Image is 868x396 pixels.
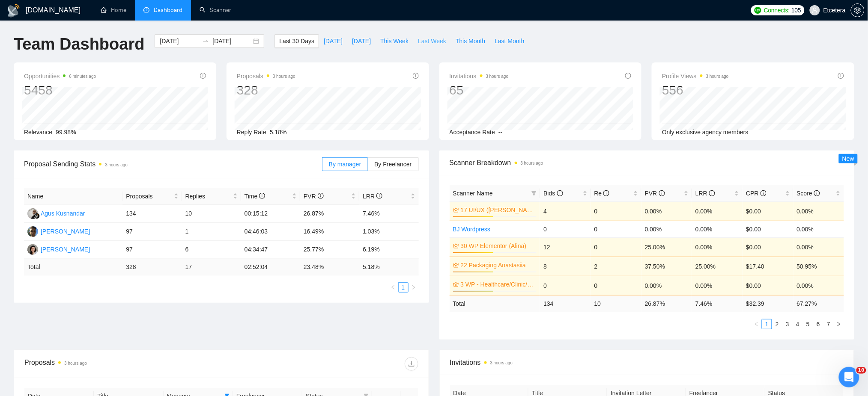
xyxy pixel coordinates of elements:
[24,357,221,371] div: Proposals
[490,361,513,365] time: 3 hours ago
[495,36,524,46] span: Last Month
[409,282,419,293] button: right
[359,241,418,259] td: 6.19%
[838,73,844,79] span: info-circle
[318,193,324,199] span: info-circle
[101,6,126,14] a: homeHome
[755,7,761,14] img: upwork-logo.png
[122,205,182,223] td: 134
[692,276,743,295] td: 0.00%
[24,188,122,205] th: Name
[834,319,844,329] li: Next Page
[743,257,793,276] td: $17.40
[659,190,665,196] span: info-circle
[851,7,864,14] span: setting
[241,223,300,241] td: 04:46:03
[450,295,540,312] td: Total
[41,227,90,236] div: [PERSON_NAME]
[641,295,692,312] td: 26.87 %
[245,193,265,200] span: Time
[270,129,287,136] span: 5.18%
[237,82,295,98] div: 328
[212,36,251,46] input: End date
[772,319,782,329] li: 2
[456,36,485,46] span: This Month
[591,257,641,276] td: 2
[709,190,715,196] span: info-circle
[27,244,38,255] img: TT
[182,259,241,275] td: 17
[300,223,359,241] td: 16.49%
[803,319,813,329] a: 5
[405,361,418,367] span: download
[398,282,409,293] li: 1
[793,319,802,329] a: 4
[451,34,490,48] button: This Month
[41,245,90,254] div: [PERSON_NAME]
[793,201,844,221] td: 0.00%
[274,34,319,48] button: Last 30 Days
[453,207,459,213] span: crown
[746,190,766,197] span: CPR
[824,319,833,329] a: 7
[388,282,398,293] button: left
[662,71,729,81] span: Profile Views
[540,221,591,237] td: 0
[641,201,692,221] td: 0.00%
[453,262,459,268] span: crown
[182,241,241,259] td: 6
[851,3,865,17] button: setting
[241,205,300,223] td: 00:15:12
[851,7,865,14] a: setting
[391,285,396,290] span: left
[24,71,96,81] span: Opportunities
[836,322,841,327] span: right
[743,237,793,257] td: $0.00
[69,74,96,79] time: 6 minutes ago
[692,257,743,276] td: 25.00%
[591,276,641,295] td: 0
[413,34,451,48] button: Last Week
[409,282,419,293] li: Next Page
[105,163,128,167] time: 3 hours ago
[122,223,182,241] td: 97
[64,361,87,366] time: 3 hours ago
[521,161,543,165] time: 3 hours ago
[692,295,743,312] td: 7.46 %
[812,7,818,13] span: user
[603,190,609,196] span: info-circle
[641,221,692,237] td: 0.00%
[122,188,182,205] th: Proposals
[376,34,413,48] button: This Week
[352,36,371,46] span: [DATE]
[453,190,493,197] span: Scanner Name
[304,193,324,200] span: PVR
[24,82,96,98] div: 5458
[803,319,813,329] li: 5
[662,129,749,136] span: Only exclusive agency members
[359,259,418,275] td: 5.18 %
[34,213,40,219] img: gigradar-bm.png
[241,241,300,259] td: 04:34:47
[200,6,231,14] a: searchScanner
[182,188,241,205] th: Replies
[834,319,844,329] button: right
[641,257,692,276] td: 37.50%
[793,257,844,276] td: 50.95%
[706,74,729,79] time: 3 hours ago
[540,276,591,295] td: 0
[641,237,692,257] td: 25.00%
[461,205,535,215] a: 17 UI/UX ([PERSON_NAME])
[773,319,782,329] a: 2
[24,159,322,169] span: Proposal Sending Stats
[380,36,409,46] span: This Week
[200,73,206,79] span: info-circle
[540,257,591,276] td: 8
[388,282,398,293] li: Previous Page
[856,367,866,374] span: 10
[645,190,665,197] span: PVR
[411,285,416,290] span: right
[461,280,535,289] a: 3 WP - Healthcare/Clinic/Wellness/Beauty (Dima N)
[126,192,172,201] span: Proposals
[27,208,38,219] img: AK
